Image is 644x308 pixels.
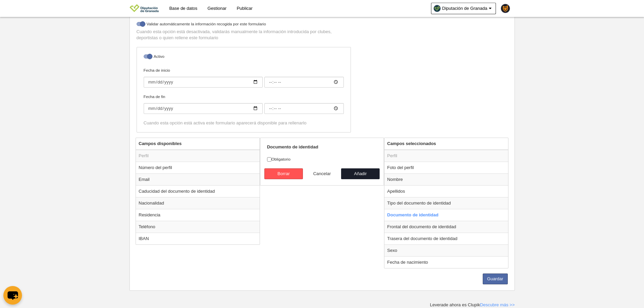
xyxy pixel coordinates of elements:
[136,173,260,185] td: Email
[144,103,263,114] input: Fecha de fin
[3,286,22,305] button: chat-button
[136,233,260,244] td: IBAN
[267,156,377,162] label: Obligatorio
[267,144,318,149] strong: Documento de identidad
[442,5,487,12] span: Diputación de Granada
[136,138,260,150] th: Campos disponibles
[384,209,508,221] td: Documento de identidad
[341,168,380,179] button: Añadir
[267,157,271,162] input: Obligatorio
[136,221,260,233] td: Teléfono
[144,77,263,88] input: Fecha de inicio
[384,197,508,209] td: Tipo del documento de identidad
[384,244,508,256] td: Sexo
[303,168,341,179] button: Cancelar
[384,162,508,173] td: Foto del perfil
[431,3,496,14] a: Diputación de Granada
[137,21,351,29] label: Validar automáticamente la información recogida por este formulario
[384,233,508,244] td: Trasera del documento de identidad
[384,138,508,150] th: Campos seleccionados
[384,150,508,162] td: Perfil
[136,197,260,209] td: Nacionalidad
[136,162,260,173] td: Número del perfil
[384,256,508,268] td: Fecha de nacimiento
[264,168,303,179] button: Borrar
[480,302,515,307] a: Descubre más >>
[136,185,260,197] td: Caducidad del documento de identidad
[430,302,515,308] div: Leverade ahora es Clupik
[144,94,344,114] label: Fecha de fin
[136,150,260,162] td: Perfil
[434,5,440,12] img: Oa6SvBRBA39l.30x30.jpg
[264,77,344,88] input: Fecha de inicio
[144,67,344,88] label: Fecha de inicio
[136,209,260,221] td: Residencia
[501,4,510,13] img: PaK018JKw3ps.30x30.jpg
[384,221,508,233] td: Frontal del documento de identidad
[384,185,508,197] td: Apellidos
[144,53,344,61] label: Activo
[137,29,351,41] p: Cuando esta opción está desactivada, validarás manualmente la información introducida por clubes,...
[384,173,508,185] td: Nombre
[129,4,159,12] img: Diputación de Granada
[483,274,508,284] button: Guardar
[144,120,344,126] div: Cuando esta opción está activa este formulario aparecerá disponible para rellenarlo
[264,103,344,114] input: Fecha de fin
